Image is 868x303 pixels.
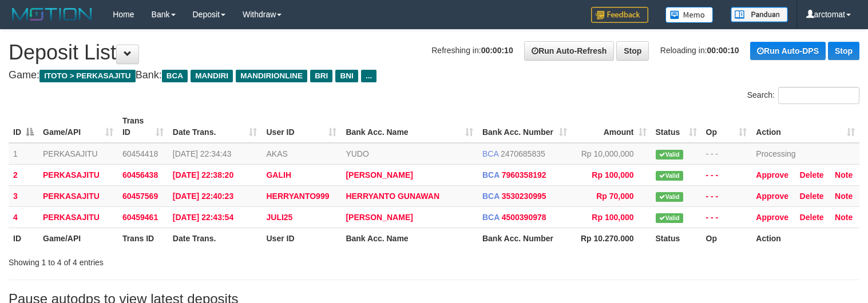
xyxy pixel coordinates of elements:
td: Processing [751,143,859,165]
span: 60456438 [122,170,158,180]
th: Action [751,228,859,249]
img: panduan.png [731,7,788,22]
a: Run Auto-Refresh [524,41,614,61]
a: Stop [616,41,649,61]
span: MANDIRIONLINE [236,70,307,82]
th: Status [651,228,701,249]
span: [DATE] 22:34:43 [173,149,231,158]
th: User ID [261,228,341,249]
span: Rp 100,000 [592,213,633,222]
th: Game/API: activate to sort column ascending [38,110,118,143]
th: Bank Acc. Name [341,228,478,249]
th: User ID: activate to sort column ascending [261,110,341,143]
span: BCA [162,70,188,82]
a: Stop [828,42,859,60]
th: Trans ID [118,228,168,249]
input: Search: [778,87,859,104]
td: - - - [701,185,752,206]
a: HERRYANTO GUNAWAN [346,192,439,201]
span: Rp 10,000,000 [581,149,634,158]
span: Rp 100,000 [592,170,633,180]
span: [DATE] 22:40:23 [173,192,233,201]
h1: Deposit List [9,41,859,64]
span: Valid transaction [656,213,683,223]
td: PERKASAJITU [38,206,118,228]
span: Rp 70,000 [596,192,633,201]
span: HERRYANTO999 [266,192,329,201]
span: ... [361,70,376,82]
td: 2 [9,164,38,185]
th: ID: activate to sort column descending [9,110,38,143]
th: Trans ID: activate to sort column ascending [118,110,168,143]
td: PERKASAJITU [38,143,118,165]
th: Status: activate to sort column ascending [651,110,701,143]
span: [DATE] 22:38:20 [173,170,233,180]
a: Note [835,192,853,201]
a: Approve [756,170,788,180]
span: 60459461 [122,213,158,222]
span: [DATE] 22:43:54 [173,213,233,222]
div: Showing 1 to 4 of 4 entries [9,252,353,268]
a: Approve [756,213,788,222]
span: BCA [482,170,500,180]
span: 60457569 [122,192,158,201]
td: 4 [9,206,38,228]
span: 60454418 [122,149,158,158]
th: Bank Acc. Number: activate to sort column ascending [478,110,572,143]
strong: 00:00:10 [481,46,513,55]
span: MANDIRI [191,70,233,82]
a: Note [835,170,853,180]
td: - - - [701,143,752,165]
a: [PERSON_NAME] [346,170,413,180]
span: Reloading in: [660,46,739,55]
a: Delete [800,192,824,201]
td: 3 [9,185,38,206]
span: BCA [482,213,500,222]
a: Approve [756,192,788,201]
span: JULI25 [266,213,292,222]
span: Copy 7960358192 to clipboard [502,170,546,180]
a: Run Auto-DPS [750,42,826,60]
span: Valid transaction [656,150,683,160]
th: Op [701,228,752,249]
span: BRI [310,70,332,82]
th: Bank Acc. Name: activate to sort column ascending [341,110,478,143]
strong: 00:00:10 [707,46,739,55]
th: Date Trans.: activate to sort column ascending [168,110,262,143]
span: GALIH [266,170,291,180]
span: Refreshing in: [431,46,513,55]
td: 1 [9,143,38,165]
span: Copy 4500390978 to clipboard [502,213,546,222]
a: Delete [800,170,824,180]
th: ID [9,228,38,249]
img: MOTION_logo.png [9,6,96,23]
th: Amount: activate to sort column ascending [572,110,651,143]
th: Game/API [38,228,118,249]
img: Button%20Memo.svg [665,7,714,23]
td: - - - [701,164,752,185]
a: YUDO [346,149,368,158]
span: BNI [335,70,358,82]
th: Op: activate to sort column ascending [701,110,752,143]
th: Rp 10.270.000 [572,228,651,249]
a: Note [835,213,853,222]
span: AKAS [266,149,287,158]
a: [PERSON_NAME] [346,213,413,222]
th: Bank Acc. Number [478,228,572,249]
span: Copy 2470685835 to clipboard [501,149,545,158]
a: Delete [800,213,824,222]
span: ITOTO > PERKASAJITU [39,70,136,82]
span: Copy 3530230995 to clipboard [502,192,546,201]
label: Search: [747,87,859,104]
th: Date Trans. [168,228,262,249]
span: BCA [482,192,500,201]
h4: Game: Bank: [9,70,859,81]
span: Valid transaction [656,192,683,202]
img: Feedback.jpg [591,7,648,23]
td: PERKASAJITU [38,164,118,185]
td: PERKASAJITU [38,185,118,206]
td: - - - [701,206,752,228]
span: Valid transaction [656,171,683,181]
th: Action: activate to sort column ascending [751,110,859,143]
span: BCA [482,149,498,158]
